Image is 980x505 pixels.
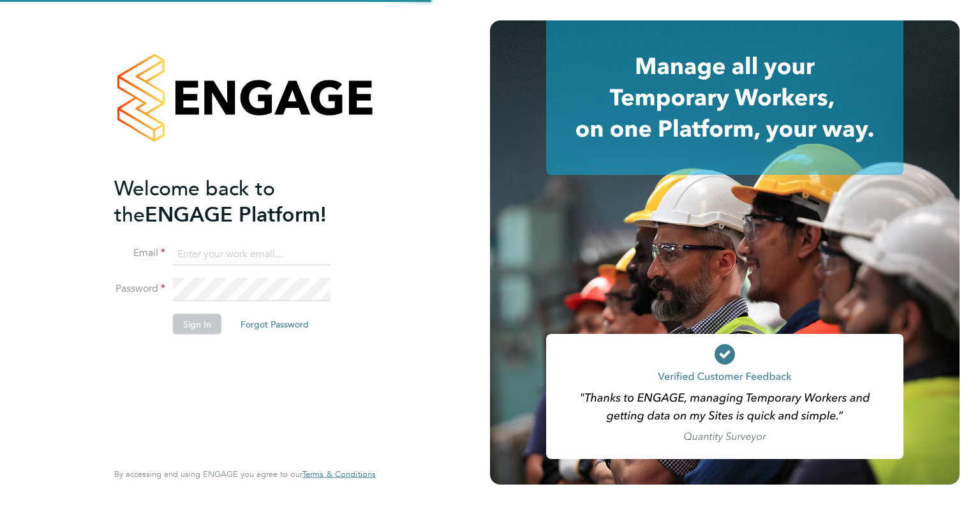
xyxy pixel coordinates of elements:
[114,282,165,296] label: Password
[114,469,376,479] span: By accessing and using ENGAGE you agree to our
[302,469,376,479] span: Terms & Conditions
[230,314,319,335] button: Forgot Password
[114,246,165,260] label: Email
[114,176,275,227] span: Welcome back to the
[114,175,363,227] h2: ENGAGE Platform!
[173,314,221,335] button: Sign In
[173,243,330,266] input: Enter your work email...
[302,469,376,479] a: Terms & Conditions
